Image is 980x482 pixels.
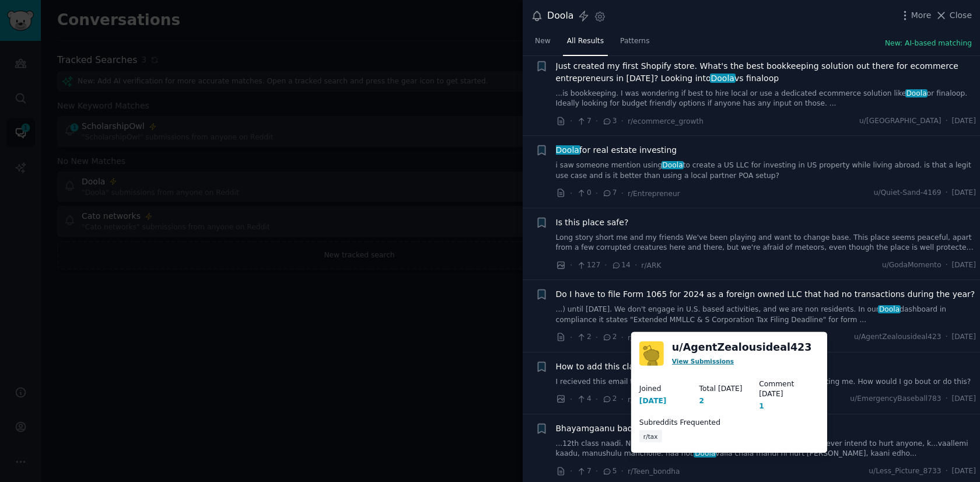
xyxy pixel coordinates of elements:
button: More [899,9,932,22]
span: · [635,259,637,271]
div: 1 [759,401,764,412]
span: · [570,187,572,200]
span: · [946,116,948,127]
span: [DATE] [952,260,976,271]
span: · [946,188,948,198]
span: for real estate investing [556,144,677,156]
span: 0 [576,188,591,198]
span: [DATE] [952,116,976,127]
a: i saw someone mention usingDoolato create a US LLC for investing in US property while living abro... [556,160,977,181]
span: Doola [905,89,928,97]
span: u/EmergencyBaseball783 [850,394,941,404]
span: [DATE] [952,394,976,404]
a: u/AgentZealousideal423 [672,340,812,355]
a: New [531,32,555,56]
button: New: AI-based matching [885,39,972,49]
a: Doolafor real estate investing [556,144,677,156]
span: Doola [661,161,684,169]
span: · [649,331,651,344]
dt: Joined [639,384,699,394]
span: r/Entrepreneur [628,190,680,198]
span: · [604,259,607,271]
span: · [570,115,572,127]
span: · [596,187,598,200]
span: u/Quiet-Sand-4169 [874,188,942,198]
span: · [570,465,572,477]
span: r/DeAnza [628,396,660,404]
span: 2 [602,394,617,404]
a: Just created my first Shopify store. What's the best bookkeeping solution out there for ecommerce... [556,60,977,85]
img: AgentZealousideal423 [639,341,664,366]
span: 2 [576,332,591,343]
span: · [570,393,572,406]
a: Do I have to file Form 1065 for 2024 as a foreign owned LLC that had no transactions during the y... [556,288,975,301]
a: I recieved this email that I need to add this class for calculus but it’s not letting me. How wou... [556,377,977,387]
span: Bhayamgaanu badhagaanu undi [556,422,689,435]
span: r/ARK [641,261,661,270]
a: ...) until [DATE]. We don't engage in U.S. based activities, and we are non residents. In ourDool... [556,305,977,325]
span: 127 [576,260,600,271]
a: All Results [563,32,608,56]
span: · [946,332,948,343]
span: r/tax [628,334,645,342]
span: 5 [602,466,617,477]
div: Doola [547,9,573,23]
span: · [596,393,598,406]
span: Doola [555,145,580,155]
span: · [596,331,598,344]
span: · [946,466,948,477]
span: · [570,331,572,344]
span: All Results [567,36,604,47]
span: · [570,259,572,271]
div: [DATE] [639,396,667,407]
span: · [621,115,624,127]
span: · [946,394,948,404]
span: [DATE] [952,466,976,477]
span: 4 [576,394,591,404]
span: · [946,260,948,271]
span: u/Less_Picture_8733 [869,466,941,477]
span: More [911,9,932,22]
a: Patterns [616,32,653,56]
a: How to add this class? [556,361,647,373]
span: Doola [710,74,736,83]
dt: Comment [DATE] [759,379,819,399]
span: u/AgentZealousideal423 [854,332,942,343]
span: r/Teen_bondha [628,467,680,476]
span: Patterns [620,36,649,47]
span: Doola [878,305,901,313]
span: · [621,393,624,406]
span: Close [950,9,972,22]
span: · [621,331,624,344]
span: · [621,187,624,200]
span: 7 [576,116,591,127]
span: · [596,465,598,477]
a: View Submissions [672,357,734,364]
dt: Subreddits Frequented [639,418,819,428]
span: 2 [602,332,617,343]
dt: Total [DATE] [699,384,759,394]
span: u/[GEOGRAPHIC_DATA] [859,116,942,127]
span: 7 [576,466,591,477]
span: r/ecommerce_growth [628,117,703,125]
a: Long story short me and my friends We've been playing and want to change base. This place seems p... [556,233,977,253]
span: · [596,115,598,127]
a: ...is bookkeeping. I was wondering if best to hire local or use a dedicated ecommerce solution li... [556,89,977,109]
span: 7 [602,188,617,198]
span: u/GodaMomento [882,260,942,271]
span: [DATE] [952,332,976,343]
a: ...12th class naadi. Nijam cheppalante naaku notiDoola[PERSON_NAME]. i never intend to hurt anyon... [556,439,977,459]
a: Is this place safe? [556,216,629,229]
span: · [621,465,624,477]
span: Doola [694,449,716,457]
span: [DATE] [952,188,976,198]
span: 3 [602,116,617,127]
span: 14 [611,260,631,271]
button: Close [935,9,972,22]
div: 2 [699,396,705,407]
span: New [535,36,551,47]
span: r/tax [643,432,658,440]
